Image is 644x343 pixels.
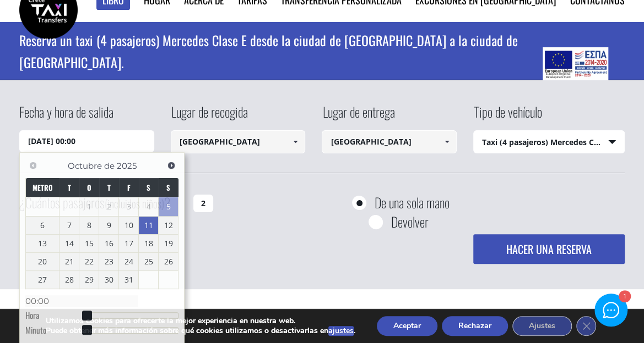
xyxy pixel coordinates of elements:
[65,256,74,267] font: 21
[67,220,72,230] font: 7
[139,253,158,270] a: 25
[19,30,518,72] font: Reserva un taxi (4 pasajeros) Mercedes Clase E desde la ciudad de [GEOGRAPHIC_DATA] a la ciudad d...
[623,292,625,301] font: 1
[139,235,158,252] a: 18
[65,274,74,285] font: 28
[85,256,94,267] font: 22
[119,217,138,234] a: 10
[512,316,572,336] button: Ajustes
[322,130,457,153] input: Seleccione el lugar de entrega
[171,130,306,153] input: Seleccione el lugar de recogida
[377,316,437,336] button: Aceptar
[38,256,47,267] font: 20
[127,182,131,193] span: Viernes
[127,201,131,212] font: 3
[442,316,508,336] button: Rechazar
[529,320,555,331] font: Ajustes
[33,182,53,193] span: Lunes
[105,238,113,248] font: 16
[125,238,133,248] font: 17
[25,309,39,321] font: Hora
[458,320,491,331] font: Rechazar
[119,253,138,270] a: 24
[87,201,91,212] font: 1
[125,274,133,285] font: 31
[107,220,111,230] font: 9
[159,235,178,252] a: 19
[164,256,173,267] font: 26
[68,182,71,193] span: Martes
[79,217,99,234] a: 8
[99,253,118,270] a: 23
[438,130,456,153] a: Mostrar todos los artículos
[104,161,137,171] font: de 2025
[474,102,542,121] font: Tipo de vehículo
[328,325,354,336] font: ajustes
[26,271,59,289] a: 27
[166,182,170,193] span: Domingo
[85,238,94,248] font: 15
[38,238,47,248] font: 13
[99,235,118,252] a: 16
[147,182,150,193] font: S
[87,220,91,230] font: 8
[107,182,111,193] font: T
[144,256,153,267] font: 25
[38,274,47,285] font: 27
[59,271,79,289] a: 28
[127,182,131,193] font: F
[147,182,150,193] span: Sábado
[354,325,355,336] font: .
[164,158,178,173] a: Próximo
[79,271,99,289] a: 29
[59,217,79,234] a: 7
[391,212,428,231] font: Devolver
[139,217,158,234] a: 11
[328,326,354,336] button: ajustes
[159,197,178,216] a: 5
[85,274,94,285] font: 29
[125,220,133,230] font: 10
[19,102,113,121] font: Fecha y hora de salida
[25,324,46,336] font: Minuto
[40,220,45,230] font: 6
[26,253,59,270] a: 20
[59,235,79,252] a: 14
[107,182,111,193] span: Jueves
[125,256,133,267] font: 24
[147,201,151,212] font: 4
[68,182,71,193] font: T
[144,238,153,248] font: 18
[144,220,153,230] font: 11
[33,182,53,193] font: METRO
[171,102,248,121] font: Lugar de recogida
[25,158,40,173] a: Anterior
[374,192,449,212] font: De una sola mano
[393,320,421,331] font: Aceptar
[87,182,91,193] span: Miércoles
[166,182,170,193] font: S
[99,217,118,234] a: 9
[59,253,79,270] a: 21
[164,238,173,248] font: 19
[107,201,111,212] font: 2
[46,325,328,336] font: Puede obtener más información sobre qué cookies utilizamos o desactivarlas en
[105,256,113,267] font: 23
[576,316,596,336] button: Cerrar el banner de cookies del RGPD
[322,102,394,121] font: Lugar de entrega
[473,234,625,264] button: HACER UNA RESERVA
[87,182,91,193] font: O
[159,253,178,270] a: 26
[159,217,178,234] a: 12
[119,271,138,289] a: 31
[79,253,99,270] a: 22
[26,217,59,234] a: 6
[119,235,138,252] a: 17
[68,161,102,171] font: Octubre
[26,235,59,252] a: 13
[99,271,118,289] a: 30
[65,238,74,248] font: 14
[164,220,173,230] font: 12
[506,241,592,257] font: HACER UNA RESERVA
[166,201,171,212] font: 5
